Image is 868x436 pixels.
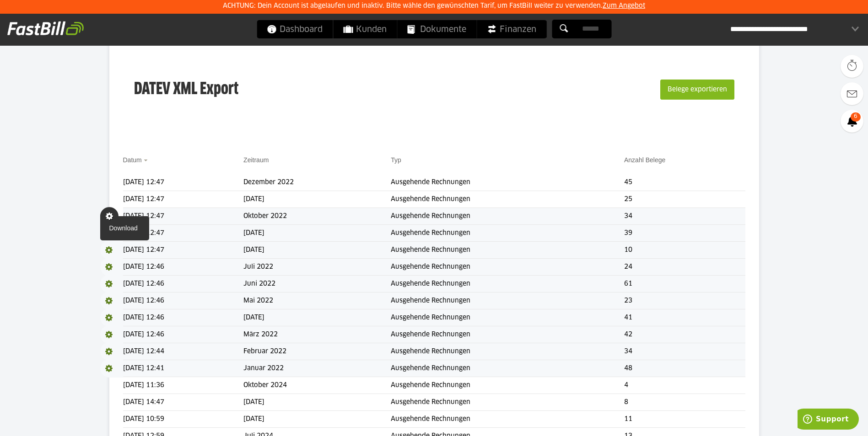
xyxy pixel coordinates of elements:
td: [DATE] 12:41 [123,360,244,377]
img: sort_desc.gif [144,160,150,161]
td: Ausgehende Rechnungen [391,343,624,360]
a: Kunden [333,20,397,38]
td: 34 [624,343,745,360]
a: Download [100,223,149,234]
td: 24 [624,259,745,276]
td: [DATE] [243,394,391,411]
td: 48 [624,360,745,377]
a: Zum Angebot [603,3,645,9]
span: Kunden [343,20,387,38]
td: März 2022 [243,326,391,343]
td: 45 [624,174,745,191]
td: [DATE] 12:46 [123,326,244,343]
a: 6 [841,110,863,133]
td: Juli 2022 [243,259,391,276]
td: 61 [624,276,745,292]
td: [DATE] 12:46 [123,309,244,326]
span: 6 [851,112,861,122]
td: Ausgehende Rechnungen [391,360,624,377]
td: Ausgehende Rechnungen [391,292,624,309]
a: Datum [123,156,142,164]
td: [DATE] 12:47 [123,191,244,208]
td: [DATE] 12:44 [123,343,244,360]
td: [DATE] [243,242,391,259]
td: [DATE] 12:46 [123,292,244,309]
a: Typ [391,156,401,164]
h3: DATEV XML Export [134,60,238,119]
td: Ausgehende Rechnungen [391,191,624,208]
td: [DATE] 12:46 [123,276,244,292]
td: Ausgehende Rechnungen [391,225,624,242]
td: 10 [624,242,745,259]
td: [DATE] 12:46 [123,259,244,276]
td: Ausgehende Rechnungen [391,309,624,326]
a: Dashboard [257,20,333,38]
span: Finanzen [487,20,536,38]
td: [DATE] [243,225,391,242]
td: 39 [624,225,745,242]
td: 41 [624,309,745,326]
td: 42 [624,326,745,343]
td: [DATE] [243,309,391,326]
td: [DATE] 12:47 [123,225,244,242]
span: Dashboard [267,20,323,38]
td: Ausgehende Rechnungen [391,411,624,428]
td: Oktober 2024 [243,377,391,394]
span: Dokumente [407,20,466,38]
button: Belege exportieren [660,80,734,100]
a: Zeitraum [243,156,269,164]
td: Februar 2022 [243,343,391,360]
td: Ausgehende Rechnungen [391,394,624,411]
td: [DATE] 10:59 [123,411,244,428]
td: Ausgehende Rechnungen [391,174,624,191]
td: [DATE] 12:47 [123,242,244,259]
td: Ausgehende Rechnungen [391,208,624,225]
td: 23 [624,292,745,309]
td: [DATE] 12:47 [123,208,244,225]
td: [DATE] 12:47 [123,174,244,191]
td: [DATE] 14:47 [123,394,244,411]
td: Ausgehende Rechnungen [391,276,624,292]
td: Ausgehende Rechnungen [391,259,624,276]
a: Anzahl Belege [624,156,665,164]
td: Mai 2022 [243,292,391,309]
td: [DATE] 11:36 [123,377,244,394]
td: 11 [624,411,745,428]
td: 25 [624,191,745,208]
img: fastbill_logo_white.png [7,21,84,36]
td: Januar 2022 [243,360,391,377]
td: Oktober 2022 [243,208,391,225]
a: Dokumente [397,20,476,38]
td: [DATE] [243,411,391,428]
td: [DATE] [243,191,391,208]
td: Ausgehende Rechnungen [391,242,624,259]
td: 4 [624,377,745,394]
td: Ausgehende Rechnungen [391,377,624,394]
a: Finanzen [477,20,546,38]
td: Dezember 2022 [243,174,391,191]
td: Juni 2022 [243,276,391,292]
td: Ausgehende Rechnungen [391,326,624,343]
td: 34 [624,208,745,225]
td: 8 [624,394,745,411]
iframe: Öffnet ein Widget, in dem Sie weitere Informationen finden [798,409,859,431]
